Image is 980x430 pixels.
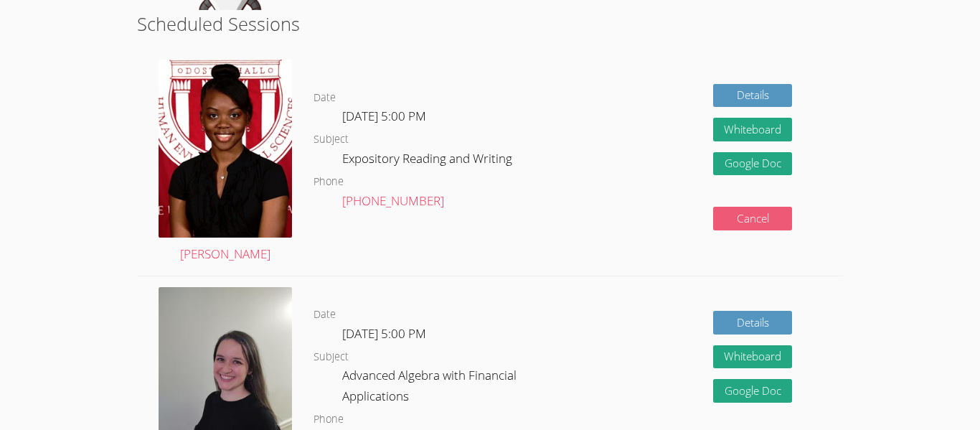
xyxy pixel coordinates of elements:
dt: Subject [314,131,349,149]
dt: Phone [314,411,344,429]
span: [DATE] 5:00 PM [342,325,426,342]
a: Details [713,311,792,335]
dt: Date [314,306,336,324]
dt: Date [314,89,336,107]
a: Google Doc [713,152,792,176]
a: [PERSON_NAME] [159,60,292,265]
h2: Scheduled Sessions [137,10,843,37]
button: Whiteboard [713,345,792,369]
dd: Advanced Algebra with Financial Applications [342,365,560,411]
span: [DATE] 5:00 PM [342,108,426,124]
dt: Phone [314,173,344,191]
dt: Subject [314,348,349,366]
a: Details [713,84,792,108]
a: Google Doc [713,379,792,403]
button: Whiteboard [713,118,792,141]
a: [PHONE_NUMBER] [342,192,444,209]
img: avatar.png [159,60,292,238]
button: Cancel [713,207,792,230]
dd: Expository Reading and Writing [342,149,515,173]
